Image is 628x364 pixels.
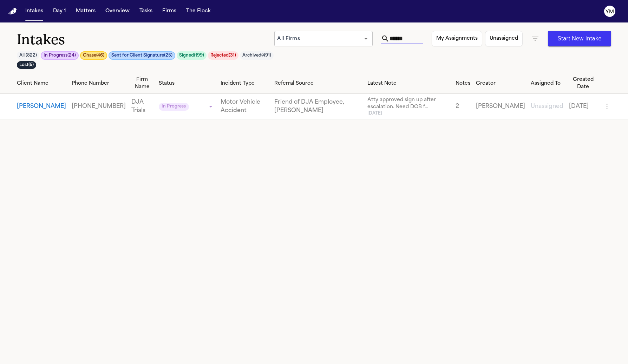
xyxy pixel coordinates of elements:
[41,51,79,60] button: In Progress(24)
[485,31,523,46] button: Unassigned
[456,104,459,109] span: 2
[476,102,525,111] a: View details for Luis Hernandez
[569,102,597,111] a: View details for Luis Hernandez
[531,102,563,111] a: View details for Luis Hernandez
[183,5,214,18] button: The Flock
[208,51,238,60] button: Rejected(31)
[159,5,179,18] button: Firms
[137,5,155,18] button: Tasks
[221,98,269,115] a: View details for Luis Hernandez
[22,5,46,18] button: Intakes
[50,5,69,18] button: Day 1
[367,111,450,116] span: [DATE]
[432,31,482,46] button: My Assignments
[569,76,597,91] div: Created Date
[73,5,98,18] button: Matters
[131,98,153,115] a: View details for Luis Hernandez
[159,80,215,87] div: Status
[606,9,614,14] text: YM
[80,51,107,60] button: Chase(46)
[17,51,39,60] button: All (822)
[109,51,175,60] button: Sent for Client Signature(25)
[131,76,153,91] div: Firm Name
[17,80,66,87] div: Client Name
[531,80,563,87] div: Assigned To
[367,97,450,111] span: Atty approved sign up after escalation. Need DOB f...
[177,51,207,60] button: Signed(199)
[72,102,126,111] a: View details for Luis Hernandez
[456,80,470,87] div: Notes
[17,31,274,48] h1: Intakes
[17,102,66,111] button: View details for Luis Hernandez
[103,5,132,18] button: Overview
[159,102,215,111] div: Update intake status
[277,36,300,41] span: All Firms
[8,8,17,15] img: Finch Logo
[17,61,36,69] button: Lost(6)
[274,80,362,87] div: Referral Source
[367,97,450,116] a: View details for Luis Hernandez
[456,102,470,111] a: View details for Luis Hernandez
[159,103,189,111] span: In Progress
[274,98,362,115] a: View details for Luis Hernandez
[367,80,450,87] div: Latest Note
[548,31,611,46] button: Start New Intake
[221,80,269,87] div: Incident Type
[531,104,563,109] span: Unassigned
[8,8,17,15] a: Home
[240,51,274,60] button: Archived(491)
[476,80,525,87] div: Creator
[72,80,126,87] div: Phone Number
